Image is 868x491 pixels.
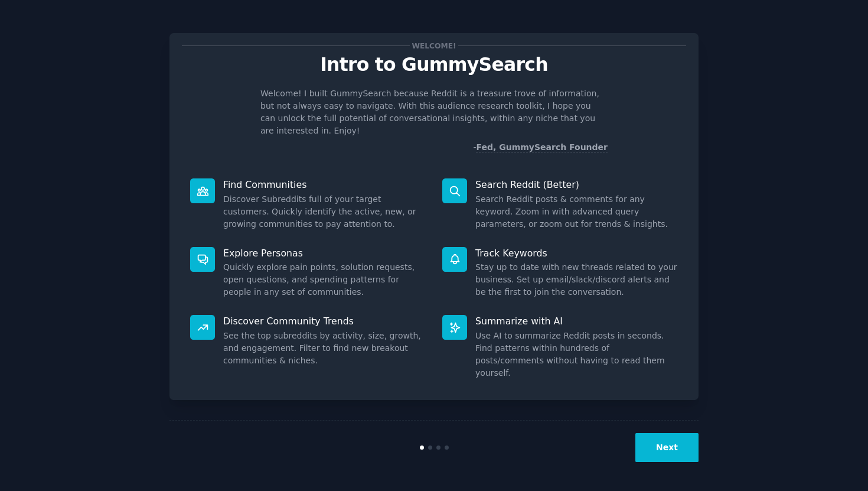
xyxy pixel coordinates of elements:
[223,330,426,367] dd: See the top subreddits by activity, size, growth, and engagement. Filter to find new breakout com...
[473,141,608,154] div: -
[410,40,458,52] span: Welcome!
[475,247,678,259] p: Track Keywords
[475,178,678,191] p: Search Reddit (Better)
[260,87,608,137] p: Welcome! I built GummySearch because Reddit is a treasure trove of information, but not always ea...
[182,54,686,75] p: Intro to GummySearch
[223,261,426,298] dd: Quickly explore pain points, solution requests, open questions, and spending patterns for people ...
[635,433,699,462] button: Next
[223,193,426,230] dd: Discover Subreddits full of your target customers. Quickly identify the active, new, or growing c...
[476,142,608,152] a: Fed, GummySearch Founder
[475,315,678,327] p: Summarize with AI
[475,261,678,298] dd: Stay up to date with new threads related to your business. Set up email/slack/discord alerts and ...
[223,178,426,191] p: Find Communities
[223,315,426,327] p: Discover Community Trends
[223,247,426,259] p: Explore Personas
[475,330,678,379] dd: Use AI to summarize Reddit posts in seconds. Find patterns within hundreds of posts/comments with...
[475,193,678,230] dd: Search Reddit posts & comments for any keyword. Zoom in with advanced query parameters, or zoom o...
